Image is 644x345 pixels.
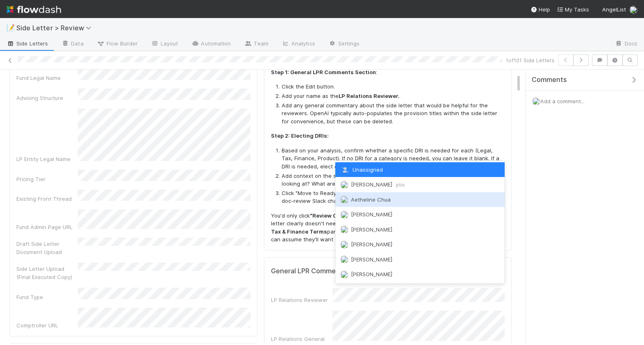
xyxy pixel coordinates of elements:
[351,181,405,188] span: [PERSON_NAME]
[340,225,348,234] img: avatar_a2647de5-9415-4215-9880-ea643ac47f2f.png
[97,39,138,48] span: Flow Builder
[351,241,392,247] span: [PERSON_NAME]
[16,195,78,203] div: Existing Front Thread
[506,56,555,64] span: 1 of 101 Side Letters
[282,92,505,100] li: Add your name as the
[351,256,392,263] span: [PERSON_NAME]
[16,94,78,102] div: Advising Structure
[351,226,392,233] span: [PERSON_NAME]
[16,240,78,256] div: Draft Side Letter Document Upload
[7,2,61,16] img: logo-inverted-e16ddd16eac7371096b0.svg
[282,83,505,91] li: Click the Edit button.
[16,24,96,32] span: Side Letter > Review
[16,265,78,281] div: Side Letter Upload (Final Executed Copy)
[16,321,78,329] div: Comptroller URL
[310,212,464,219] strong: "Review Complete - Move to Negotiations and Revisions"
[340,211,348,219] img: avatar_df83acd9-d480-4d6e-a150-67f005a3ea0d.png
[532,76,567,84] span: Comments
[340,270,348,279] img: avatar_d6b50140-ca82-482e-b0bf-854821fc5d82.png
[629,6,637,14] img: avatar_6177bb6d-328c-44fd-b6eb-4ffceaabafa4.png
[16,293,78,301] div: Fund Type
[16,175,78,183] div: Pricing Tier
[90,38,144,51] a: Flow Builder
[532,97,540,105] img: avatar_6177bb6d-328c-44fd-b6eb-4ffceaabafa4.png
[55,38,90,51] a: Data
[7,24,15,31] span: 📝
[530,5,550,14] div: Help
[557,5,589,14] a: My Tasks
[7,39,48,48] span: Side Letters
[557,6,589,13] span: My Tasks
[237,38,275,51] a: Team
[282,102,505,126] li: Add any general commentary about the side letter that would be helpful for the reviewers. OpenAI ...
[16,223,78,231] div: Fund Admin Page URL
[340,195,348,204] img: avatar_103f69d0-f655-4f4f-bc28-f3abe7034599.png
[271,69,376,75] strong: Step 1: General LPR Comments Section
[340,241,348,249] img: avatar_628a5c20-041b-43d3-a441-1958b262852b.png
[340,181,348,189] img: avatar_6177bb6d-328c-44fd-b6eb-4ffceaabafa4.png
[340,166,383,173] span: Unassigned
[282,189,505,205] li: Click "Move to Ready for Review." This will trigger a Slack message in the #custom-doc-review Sla...
[184,38,237,51] a: Automation
[540,98,585,104] span: Add a comment...
[351,271,392,277] span: [PERSON_NAME]
[351,196,391,203] span: Aetheline Chua
[271,267,346,275] h5: General LPR Comments
[608,38,644,51] a: Docs
[271,212,505,244] p: You'd only click if the side letter clearly doesn't need input from any internal DRIs. You'll see...
[271,220,494,235] strong: Acceptable Tax & Finance Terms
[271,68,505,77] p: :
[322,38,366,51] a: Settings
[271,296,332,304] div: LP Relations Reviewer
[602,6,626,13] span: AngelList
[282,172,505,188] li: Add context on the specific ask for the review DRI. Which provisions should they be looking at? W...
[396,181,405,188] span: you
[351,211,392,218] span: [PERSON_NAME]
[340,255,348,263] img: avatar_12dd09bb-393f-4edb-90ff-b12147216d3f.png
[275,38,322,51] a: Analytics
[16,155,78,163] div: LP Entity Legal Name
[339,93,400,99] strong: LP Relations Reviewer.
[271,132,329,139] strong: Step 2: Electing DRIs:
[282,147,505,171] li: Based on your analysis, confirm whether a specific DRI is needed for each (Legal, Tax, Finance, P...
[16,74,78,82] div: Fund Legal Name
[144,38,185,51] a: Layout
